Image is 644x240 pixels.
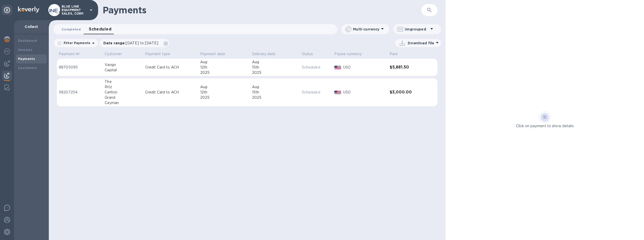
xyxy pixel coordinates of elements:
[252,70,298,75] div: 2025
[405,27,429,32] p: Ungrouped
[103,5,371,15] h1: Payments
[343,65,386,70] p: USD
[200,65,248,70] div: 12th
[105,62,141,67] div: Vango
[59,90,101,95] p: 58207254
[302,65,331,70] p: Scheduled
[18,7,39,13] img: Logo
[390,65,424,70] h3: $5,881.50
[59,51,80,57] p: Payment №
[18,66,37,70] b: Customers
[200,84,248,90] div: Aug
[334,51,368,57] span: Payee currency
[516,123,574,129] p: Click on payment to show details
[18,39,37,43] b: Dashboard
[408,41,434,46] p: Download file
[252,65,298,70] div: 15th
[302,90,331,95] p: Scheduled
[103,41,161,46] p: Date range :
[353,27,379,32] p: Multi currency
[390,51,397,57] p: Paid
[105,51,128,57] span: Customer
[145,51,170,57] p: Payment type
[252,84,298,90] div: Aug
[200,51,225,57] p: Payment date
[62,27,81,32] span: Completed
[252,51,276,57] p: Delivery date
[200,59,248,65] div: Aug
[302,51,313,57] p: Status
[200,51,232,57] span: Payment date
[105,95,141,100] div: Grand
[390,90,424,95] h3: $3,000.00
[200,70,248,75] div: 2025
[200,95,248,100] div: 2025
[334,51,362,57] p: Payee currency
[18,24,45,29] p: Collect
[145,51,177,57] span: Payment type
[302,51,320,57] span: Status
[18,48,32,52] b: Invoices
[89,26,111,33] span: Scheduled
[252,51,282,57] span: Delivery date
[105,67,141,73] div: Capital
[2,5,12,15] div: Unpin categories
[252,90,298,95] div: 15th
[334,66,341,69] img: USD
[4,48,10,54] img: Foreign exchange
[252,59,298,65] div: Aug
[252,95,298,100] div: 2025
[62,5,87,15] p: BLUE LINE EQUIPMENT SALES, CORP.
[145,90,196,95] p: Credit Card to ACH
[59,65,101,70] p: 88705095
[105,90,141,95] div: Carlton
[200,90,248,95] div: 12th
[105,100,141,106] div: Cayman
[390,51,404,57] span: Paid
[59,51,86,57] span: Payment №
[126,41,158,45] span: [DATE] to [DATE]
[145,65,196,70] p: Credit Card to ACH
[99,39,169,47] div: Date range:[DATE] to [DATE]
[62,41,90,45] p: Filter Payments
[105,79,141,84] div: The
[105,51,122,57] p: Customer
[343,90,386,95] p: USD
[334,91,341,94] img: USD
[18,57,35,61] b: Payments
[105,84,141,90] div: Ritz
